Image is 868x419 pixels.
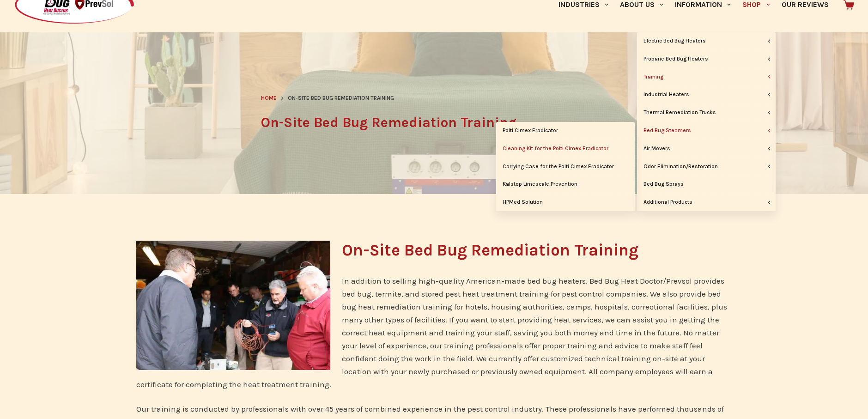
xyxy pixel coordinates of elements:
a: Cleaning Kit for the Polti Cimex Eradicator [496,140,635,158]
a: Polti Cimex Eradicator [496,122,635,140]
a: Bed Bug Steamers [637,122,776,140]
span: On-Site Bed Bug Remediation Training [288,94,394,103]
strong: On-Site Bed Bug Remediation Training [342,241,638,260]
a: Additional Products [637,194,776,211]
a: Odor Elimination/Restoration [637,158,776,176]
h1: On-Site Bed Bug Remediation Training [261,112,607,133]
a: Carrying Case for the Polti Cimex Eradicator [496,158,635,176]
a: Home [261,94,277,103]
button: Open LiveChat chat widget [7,4,35,31]
a: Electric Bed Bug Heaters [637,32,776,50]
a: Air Movers [637,140,776,158]
a: HPMed Solution [496,194,635,211]
a: Propane Bed Bug Heaters [637,50,776,68]
p: In addition to selling high-quality American-made bed bug heaters, Bed Bug Heat Doctor/Prevsol pr... [136,274,732,391]
a: Bed Bug Sprays [637,176,776,193]
a: Thermal Remediation Trucks [637,104,776,121]
a: Kalstop Limescale Prevention [496,176,635,193]
span: Home [261,95,277,101]
a: Industrial Heaters [637,86,776,103]
a: Training [637,68,776,86]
